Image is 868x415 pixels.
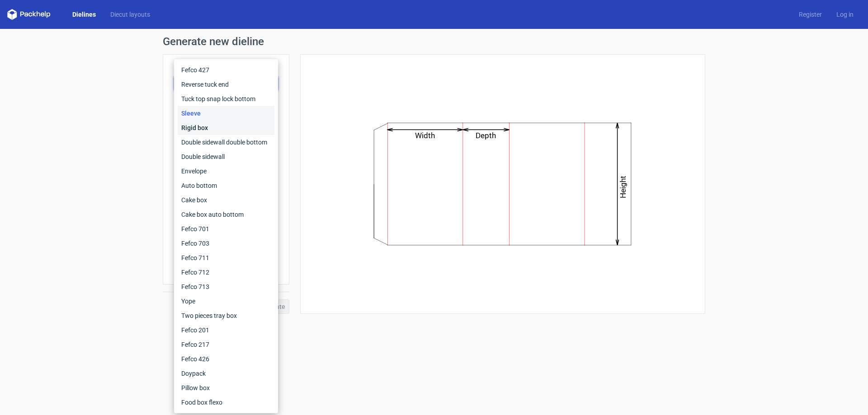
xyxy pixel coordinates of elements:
div: Fefco 703 [178,236,274,251]
a: Log in [829,10,861,19]
text: Width [415,131,435,140]
a: Diecut layouts [103,10,157,19]
h1: Generate new dieline [163,36,705,47]
div: Sleeve [178,106,274,121]
div: Fefco 701 [178,222,274,236]
div: Two pieces tray box [178,308,274,323]
div: Fefco 217 [178,337,274,352]
text: Height [619,176,628,198]
div: Pillow box [178,381,274,395]
div: Double sidewall double bottom [178,135,274,149]
text: Depth [476,131,496,140]
div: Fefco 711 [178,251,274,265]
div: Fefco 427 [178,63,274,77]
div: Cake box [178,193,274,207]
div: Reverse tuck end [178,77,274,92]
div: Envelope [178,164,274,178]
div: Yope [178,294,274,308]
a: Register [792,10,829,19]
div: Food box flexo [178,395,274,410]
div: Doypack [178,366,274,381]
div: Fefco 201 [178,323,274,337]
div: Double sidewall [178,149,274,164]
div: Cake box auto bottom [178,207,274,222]
div: Auto bottom [178,178,274,193]
div: Fefco 713 [178,280,274,294]
a: Dielines [65,10,103,19]
div: Fefco 426 [178,352,274,366]
div: Tuck top snap lock bottom [178,92,274,106]
div: Rigid box [178,121,274,135]
div: Fefco 712 [178,265,274,280]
